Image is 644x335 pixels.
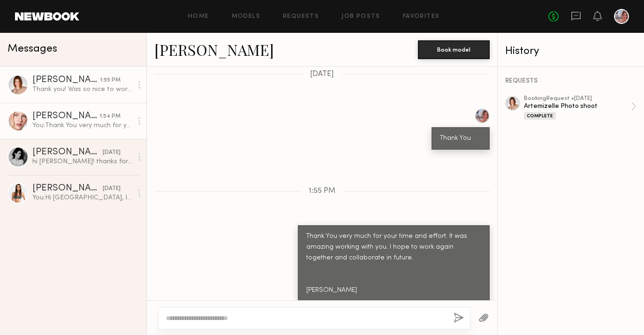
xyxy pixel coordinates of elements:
div: hi [PERSON_NAME]! thanks for your message I would love to work on this shoot with you and your team [32,157,132,166]
a: Book model [418,45,490,53]
div: Thank You very much for your time and effort. It was amazing working with you. I hope to work aga... [306,231,481,296]
div: You: Thank You very much for your time and effort. It was amazing working with you. I hope to wor... [32,121,132,130]
span: 1:55 PM [309,187,335,195]
div: History [505,46,636,57]
button: Book model [418,40,490,59]
a: [PERSON_NAME] [154,39,274,60]
div: [DATE] [103,184,121,193]
a: Models [232,14,260,20]
div: Artemizelle Photo shoot [524,102,631,111]
div: [PERSON_NAME] [32,112,99,121]
a: Home [188,14,209,20]
div: Thank you! Was so nice to work with you as well!! [32,85,132,94]
div: 1:55 PM [100,76,121,85]
div: booking Request • [DATE] [524,96,631,102]
div: REQUESTS [505,78,636,84]
div: You: Hi [GEOGRAPHIC_DATA], I hope you had a good long weekend! I just wanted to follow up and con... [32,193,132,202]
span: Messages [8,44,57,54]
div: [PERSON_NAME] [32,148,103,157]
div: [DATE] [103,148,121,157]
a: Job Posts [341,14,380,20]
div: [PERSON_NAME] [32,184,103,193]
div: 1:54 PM [99,112,121,121]
a: Favorites [403,14,440,20]
a: Requests [283,14,319,20]
div: Thank You [440,133,481,144]
div: [PERSON_NAME] [32,76,100,85]
span: [DATE] [310,70,334,78]
div: Complete [524,112,556,120]
a: bookingRequest •[DATE]Artemizelle Photo shootComplete [524,96,636,120]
